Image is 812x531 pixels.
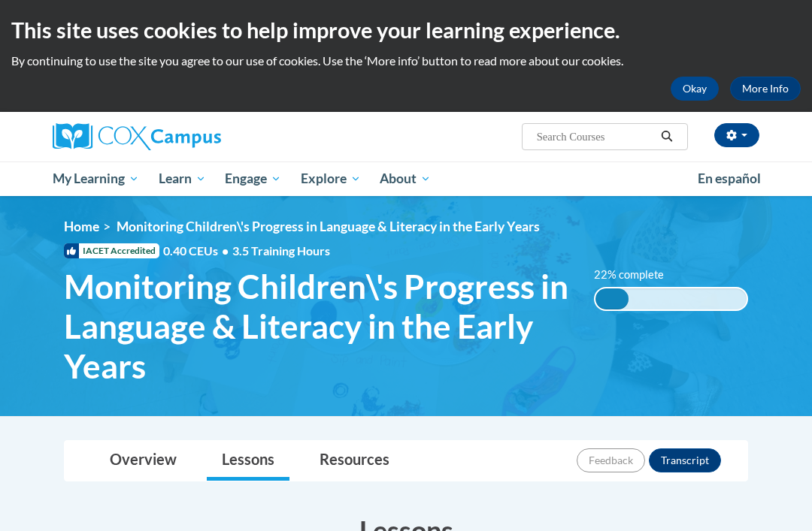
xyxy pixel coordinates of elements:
[53,123,273,150] a: Cox Campus
[41,161,771,196] div: Main menu
[222,243,229,258] span: •
[64,267,571,385] span: Monitoring Children\'s Progress in Language & Literacy in the Early Years
[64,243,159,258] span: IACET Accredited
[671,77,719,101] button: Okay
[688,163,771,195] a: En español
[380,170,431,188] span: About
[215,161,291,196] a: Engage
[656,128,678,146] button: Search
[43,161,149,196] a: My Learning
[207,441,289,481] a: Lessons
[159,170,206,188] span: Learn
[730,77,801,101] a: More Info
[163,243,232,259] span: 0.40 CEUs
[11,53,801,69] p: By continuing to use the site you agree to our use of cookies. Use the ‘More info’ button to read...
[535,128,656,146] input: Search Courses
[232,243,330,258] span: 3.5 Training Hours
[117,219,540,234] span: Monitoring Children\'s Progress in Language & Literacy in the Early Years
[149,161,216,196] a: Learn
[291,161,371,196] a: Explore
[304,441,404,481] a: Resources
[225,170,281,188] span: Engage
[594,267,680,283] label: 22% complete
[371,161,441,196] a: About
[11,15,801,45] h2: This site uses cookies to help improve your learning experience.
[53,123,221,150] img: Cox Campus
[649,448,721,472] button: Transcript
[595,288,629,309] div: 22% complete
[714,123,759,147] button: Account Settings
[95,441,192,481] a: Overview
[64,219,99,234] a: Home
[301,170,361,188] span: Explore
[577,448,645,472] button: Feedback
[698,170,761,186] span: En español
[53,170,139,188] span: My Learning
